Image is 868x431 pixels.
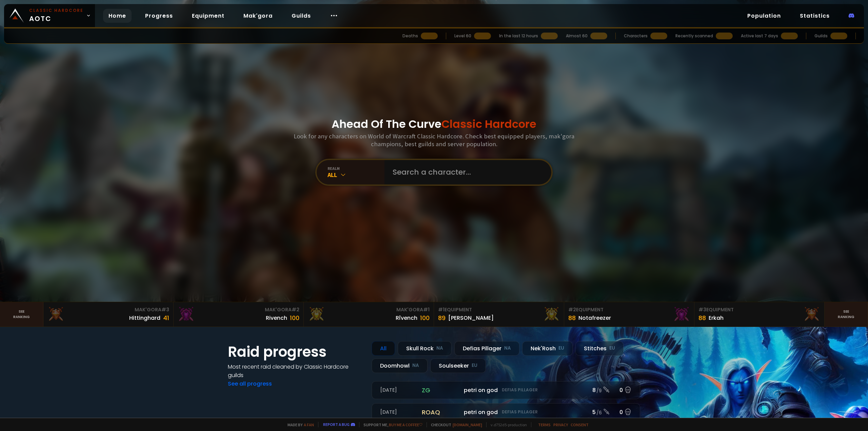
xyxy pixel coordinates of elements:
a: Statistics [794,9,835,23]
span: # 2 [568,306,576,313]
div: Characters [624,33,648,39]
a: Mak'Gora#3Hittinghard41 [43,302,174,327]
div: Equipment [698,306,820,313]
div: 88 [568,313,576,322]
div: Mak'Gora [308,306,430,313]
div: Notafreezer [578,314,611,322]
div: Level 60 [454,33,471,39]
a: Classic HardcoreAOTC [4,4,95,27]
div: Mak'Gora [178,306,299,313]
div: Equipment [438,306,560,313]
a: Mak'gora [238,9,278,23]
a: Guilds [286,9,316,23]
div: Almost 60 [566,33,588,39]
div: Hittinghard [129,314,160,322]
div: realm [328,166,384,171]
span: # 2 [292,306,299,313]
a: Privacy [553,422,568,427]
div: Equipment [568,306,690,313]
small: EU [472,362,477,369]
div: In the last 12 hours [499,33,538,39]
a: See all progress [228,380,272,388]
a: a fan [304,422,314,427]
div: Soulseeker [430,358,486,373]
a: Consent [571,422,589,427]
small: NA [412,362,419,369]
a: Report a bug [323,422,350,427]
h1: Ahead Of The Curve [332,116,536,132]
small: EU [609,345,615,352]
div: Active last 7 days [741,33,778,39]
a: Terms [538,422,551,427]
div: Defias Pillager [454,341,519,356]
h4: Most recent raid cleaned by Classic Hardcore guilds [228,363,363,379]
a: Buy me a coffee [389,422,422,427]
small: Classic Hardcore [29,7,83,14]
span: # 3 [698,306,706,313]
a: Mak'Gora#2Rivench100 [174,302,304,327]
span: Made by [283,422,314,427]
span: AOTC [29,7,83,24]
div: All [372,341,395,356]
div: Recently scanned [675,33,713,39]
span: Support me, [359,422,422,427]
a: #2Equipment88Notafreezer [564,302,694,327]
a: Equipment [186,9,230,23]
div: Mak'Gora [47,306,169,313]
a: Progress [140,9,178,23]
div: Rîvench [396,314,417,322]
div: Rivench [266,314,287,322]
div: Erkah [709,314,724,322]
span: v. d752d5 - production [486,422,527,427]
div: [PERSON_NAME] [448,314,494,322]
div: 89 [438,313,446,322]
span: Checkout [427,422,482,427]
div: 100 [290,313,299,322]
a: #1Equipment89[PERSON_NAME] [434,302,564,327]
a: Home [103,9,132,23]
div: Deaths [402,33,418,39]
h3: Look for any characters on World of Warcraft Classic Hardcore. Check best equipped players, mak'g... [291,132,577,148]
a: [DATE]roaqpetri on godDefias Pillager5 /60 [372,403,640,421]
span: # 1 [423,306,430,313]
div: Doomhowl [372,358,428,373]
div: Guilds [814,33,828,39]
small: NA [436,345,443,352]
a: [DOMAIN_NAME] [453,422,482,427]
input: Search a character... [389,160,543,184]
small: NA [504,345,511,352]
div: 88 [698,313,706,322]
a: Mak'Gora#1Rîvench100 [304,302,434,327]
div: Stitches [575,341,624,356]
a: [DATE]zgpetri on godDefias Pillager8 /90 [372,381,640,399]
div: 100 [420,313,430,322]
a: Population [742,9,786,23]
span: # 3 [161,306,169,313]
div: All [328,171,384,179]
div: Skull Rock [398,341,452,356]
div: 41 [163,313,169,322]
h1: Raid progress [228,341,363,363]
div: Nek'Rosh [522,341,573,356]
a: Seeranking [825,302,868,327]
span: Classic Hardcore [441,116,536,132]
a: #3Equipment88Erkah [694,302,825,327]
small: EU [558,345,564,352]
span: # 1 [438,306,445,313]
